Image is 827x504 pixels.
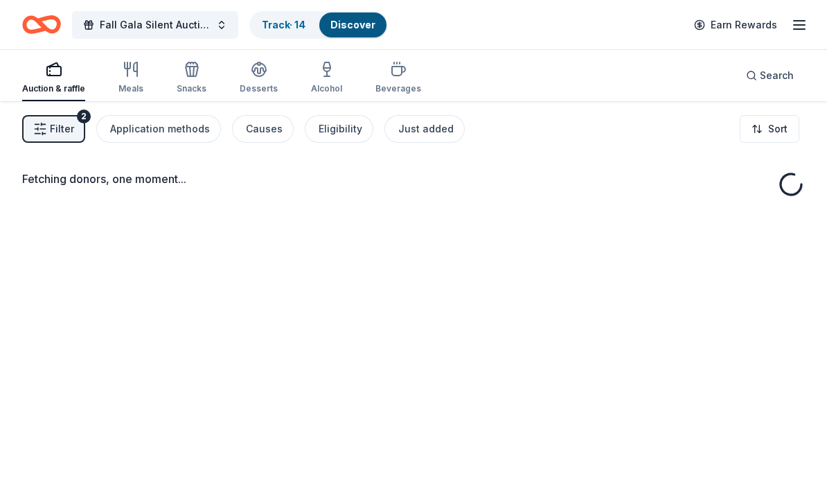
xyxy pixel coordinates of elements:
[768,121,788,137] span: Sort
[305,115,373,143] button: Eligibility
[246,121,283,137] div: Causes
[760,67,794,84] span: Search
[50,121,74,137] span: Filter
[96,115,221,143] button: Application methods
[249,11,388,39] button: Track· 14Discover
[22,171,805,187] div: Fetching donors, one moment...
[232,115,294,143] button: Causes
[319,121,362,137] div: Eligibility
[735,62,805,89] button: Search
[100,17,211,33] span: Fall Gala Silent Auction
[330,19,375,31] a: Discover
[72,11,238,39] button: Fall Gala Silent Auction
[384,115,465,143] button: Just added
[398,121,454,137] div: Just added
[110,121,210,137] div: Application methods
[240,83,278,94] div: Desserts
[177,83,206,94] div: Snacks
[262,19,305,31] a: Track· 14
[375,55,421,101] button: Beverages
[22,8,61,41] a: Home
[740,115,799,143] button: Sort
[311,83,342,94] div: Alcohol
[686,12,785,37] a: Earn Rewards
[311,55,342,101] button: Alcohol
[375,83,421,94] div: Beverages
[77,110,91,123] div: 2
[22,115,85,143] button: Filter2
[118,55,143,101] button: Meals
[22,55,85,101] button: Auction & raffle
[22,83,85,94] div: Auction & raffle
[177,55,206,101] button: Snacks
[118,83,143,94] div: Meals
[240,55,278,101] button: Desserts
